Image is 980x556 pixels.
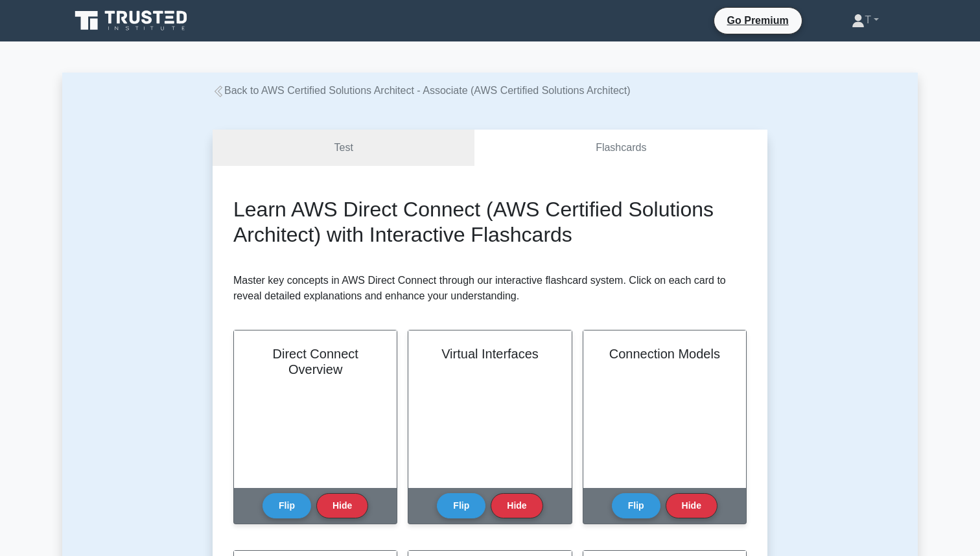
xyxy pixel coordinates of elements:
[666,493,717,518] button: Hide
[262,493,311,518] button: Flip
[612,493,660,518] button: Flip
[719,12,797,29] a: Go Premium
[491,493,542,518] button: Hide
[821,7,910,33] a: T
[213,85,631,96] a: Back to AWS Certified Solutions Architect - Associate (AWS Certified Solutions Architect)
[213,130,474,167] a: Test
[437,493,485,518] button: Flip
[250,346,381,377] h2: Direct Connect Overview
[233,273,747,304] p: Master key concepts in AWS Direct Connect through our interactive flashcard system. Click on each...
[474,130,767,167] a: Flashcards
[316,493,368,518] button: Hide
[233,197,747,247] h2: Learn AWS Direct Connect (AWS Certified Solutions Architect) with Interactive Flashcards
[424,346,555,362] h2: Virtual Interfaces
[599,346,730,362] h2: Connection Models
